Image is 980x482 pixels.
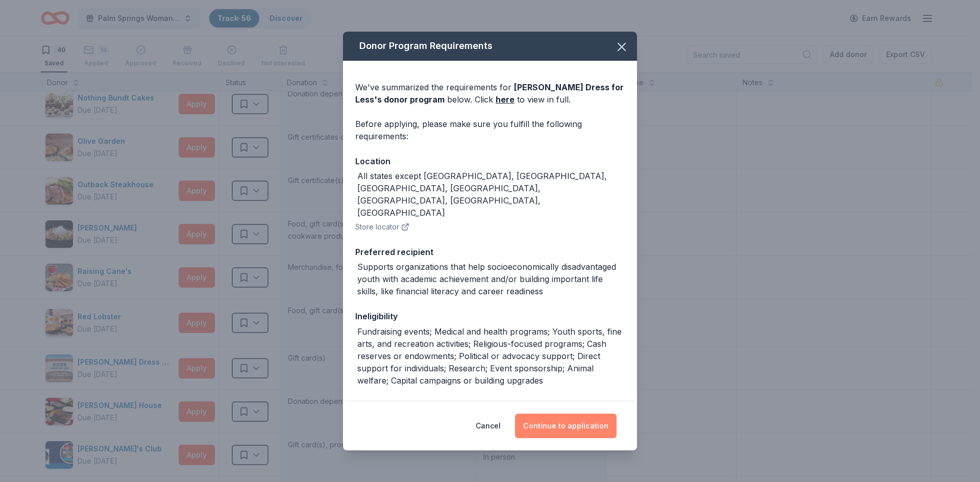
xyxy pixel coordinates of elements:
div: We've summarized the requirements for below. Click to view in full. [355,81,625,106]
div: Location [355,155,625,168]
a: here [496,93,514,106]
button: Continue to application [515,414,617,438]
div: All states except [GEOGRAPHIC_DATA], [GEOGRAPHIC_DATA], [GEOGRAPHIC_DATA], [GEOGRAPHIC_DATA], [GE... [357,170,625,219]
button: Cancel [476,414,501,438]
div: Supports organizations that help socioeconomically disadvantaged youth with academic achievement ... [357,261,625,297]
div: Before applying, please make sure you fulfill the following requirements: [355,118,625,142]
div: Legal [355,399,625,412]
button: Store locator [355,221,409,233]
div: Ineligibility [355,310,625,323]
div: Preferred recipient [355,245,625,259]
div: Donor Program Requirements [343,32,637,61]
div: Fundraising events; Medical and health programs; Youth sports, fine arts, and recreation activiti... [357,325,625,387]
